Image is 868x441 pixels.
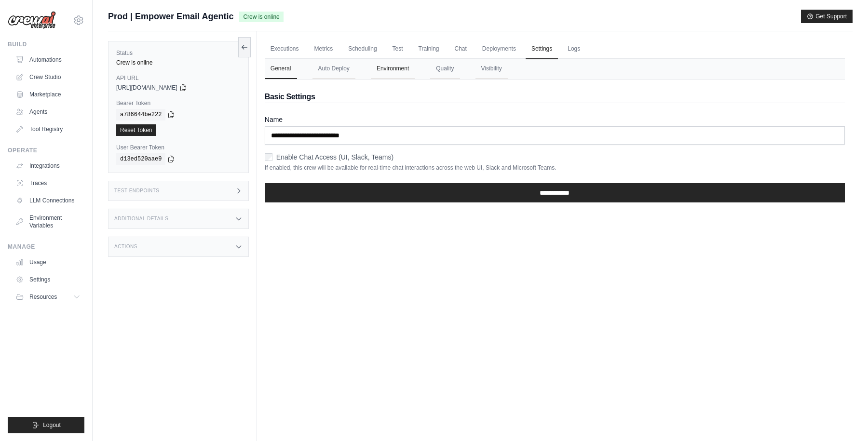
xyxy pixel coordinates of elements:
[116,109,165,120] code: a786644be222
[8,417,84,433] button: Logout
[12,272,84,287] a: Settings
[475,59,508,79] button: Visibility
[276,152,393,162] label: Enable Chat Access (UI, Slack, Teams)
[8,40,84,48] div: Build
[108,10,233,23] span: Prod | Empower Email Agentic
[801,10,853,23] button: Get Support
[12,87,84,102] a: Marketplace
[387,39,409,59] a: Test
[265,39,305,59] a: Executions
[265,59,297,79] button: General
[114,188,160,194] h3: Test Endpoints
[8,11,56,29] img: Logo
[265,164,845,172] p: If enabled, this crew will be available for real-time chat interactions across the web UI, Slack ...
[476,39,522,59] a: Deployments
[12,289,84,305] button: Resources
[29,293,57,301] span: Resources
[8,147,84,154] div: Operate
[116,124,156,136] a: Reset Token
[312,59,355,79] button: Auto Deploy
[265,91,845,103] h2: Basic Settings
[820,395,868,441] iframe: Chat Widget
[116,59,241,67] div: Crew is online
[371,59,415,79] button: Environment
[265,59,845,79] nav: Tabs
[413,39,445,59] a: Training
[12,158,84,174] a: Integrations
[12,121,84,137] a: Tool Registry
[265,115,845,124] label: Name
[12,175,84,191] a: Traces
[116,99,241,107] label: Bearer Token
[562,39,586,59] a: Logs
[116,74,241,82] label: API URL
[239,12,283,22] span: Crew is online
[12,254,84,270] a: Usage
[12,104,84,120] a: Agents
[116,49,241,57] label: Status
[12,52,84,67] a: Automations
[12,210,84,233] a: Environment Variables
[309,39,339,59] a: Metrics
[114,216,168,222] h3: Additional Details
[12,69,84,85] a: Crew Studio
[526,39,558,59] a: Settings
[342,39,382,59] a: Scheduling
[43,421,61,429] span: Logout
[12,193,84,208] a: LLM Connections
[116,153,165,165] code: d13ed520aae9
[116,144,241,151] label: User Bearer Token
[114,244,137,250] h3: Actions
[116,84,177,92] span: [URL][DOMAIN_NAME]
[8,243,84,251] div: Manage
[430,59,460,79] button: Quality
[449,39,473,59] a: Chat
